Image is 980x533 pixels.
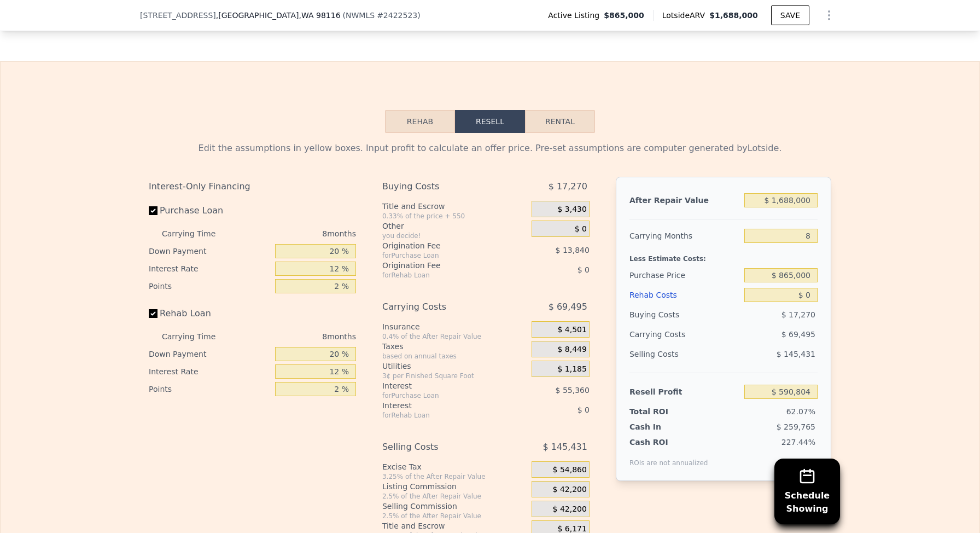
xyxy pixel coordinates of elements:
div: After Repair Value [629,190,740,210]
div: you decide! [382,231,527,240]
div: Origination Fee [382,240,504,251]
button: ScheduleShowing [774,459,840,524]
div: Utilities [382,361,527,372]
button: Resell [455,110,525,133]
span: $ 3,430 [557,205,586,215]
div: 2.5% of the After Repair Value [382,512,527,520]
div: Selling Commission [382,501,527,512]
span: 62.07% [786,407,815,416]
div: Listing Commission [382,481,527,492]
div: Interest [382,380,504,391]
button: Rental [525,110,595,133]
div: ( ) [343,10,421,21]
span: $ 17,270 [549,177,587,196]
span: Active Listing [548,10,604,21]
div: Excise Tax [382,461,527,472]
div: Down Payment [149,242,271,260]
span: $ 259,765 [777,422,815,431]
span: $ 4,501 [557,325,586,335]
span: NWMLS [346,11,375,20]
div: Total ROI [629,406,698,417]
div: Down Payment [149,345,271,363]
div: Carrying Time [162,225,233,242]
div: based on annual taxes [382,352,527,361]
div: Carrying Time [162,328,233,345]
span: $865,000 [604,10,644,21]
span: $ 42,200 [553,505,587,514]
label: Rehab Loan [149,304,271,323]
div: Less Estimate Costs: [629,246,818,265]
div: Rehab Costs [629,285,740,305]
span: $ 69,495 [549,297,587,317]
span: $ 13,840 [556,246,590,254]
div: ROIs are not annualized [629,448,708,467]
div: 3¢ per Finished Square Foot [382,372,527,380]
input: Rehab Loan [149,309,157,318]
span: # 2422523 [377,11,417,20]
span: [STREET_ADDRESS] [140,10,216,21]
span: $ 54,860 [553,465,587,475]
span: $ 1,185 [557,364,586,374]
span: $ 8,449 [557,345,586,355]
div: Resell Profit [629,382,740,402]
div: 8 months [237,225,356,242]
div: Interest Rate [149,363,271,380]
span: 227.44% [781,438,815,447]
div: for Rehab Loan [382,411,504,420]
div: for Rehab Loan [382,271,504,280]
div: Taxes [382,341,527,352]
button: SAVE [771,5,809,25]
div: Selling Costs [382,437,504,457]
div: Edit the assumptions in yellow boxes. Input profit to calculate an offer price. Pre-set assumptio... [149,142,831,155]
div: Insurance [382,321,527,332]
span: $ 145,431 [542,437,587,457]
div: for Purchase Loan [382,251,504,260]
span: $ 55,360 [556,386,590,395]
label: Purchase Loan [149,201,271,221]
button: Show Options [818,4,840,26]
div: Points [149,277,271,295]
button: Rehab [385,110,455,133]
div: 3.25% of the After Repair Value [382,472,527,481]
div: Interest-Only Financing [149,177,356,196]
input: Purchase Loan [149,206,157,215]
span: $ 0 [577,405,590,414]
div: Purchase Price [629,265,740,285]
div: for Purchase Loan [382,391,504,400]
div: Points [149,380,271,398]
span: $ 0 [575,224,587,234]
div: 8 months [237,328,356,345]
div: Interest Rate [149,260,271,277]
span: $ 42,200 [553,485,587,495]
div: Carrying Costs [382,297,504,317]
div: Interest [382,400,504,411]
div: Title and Escrow [382,520,527,531]
div: 0.4% of the After Repair Value [382,332,527,341]
div: Origination Fee [382,260,504,271]
div: Selling Costs [629,344,740,364]
div: Cash In [629,421,698,432]
span: $1,688,000 [709,11,758,20]
span: , WA 98116 [299,11,340,20]
span: $ 17,270 [781,310,815,319]
div: 0.33% of the price + 550 [382,212,527,221]
div: 2.5% of the After Repair Value [382,492,527,501]
span: , [GEOGRAPHIC_DATA] [216,10,341,21]
div: Buying Costs [382,177,504,196]
span: $ 0 [577,265,590,274]
span: $ 69,495 [781,330,815,339]
div: Title and Escrow [382,201,527,212]
div: Cash ROI [629,437,708,448]
div: Other [382,221,527,231]
span: $ 145,431 [777,350,815,358]
div: Carrying Months [629,226,740,246]
div: Carrying Costs [629,325,698,344]
span: Lotside ARV [662,10,709,21]
div: Buying Costs [629,305,740,325]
